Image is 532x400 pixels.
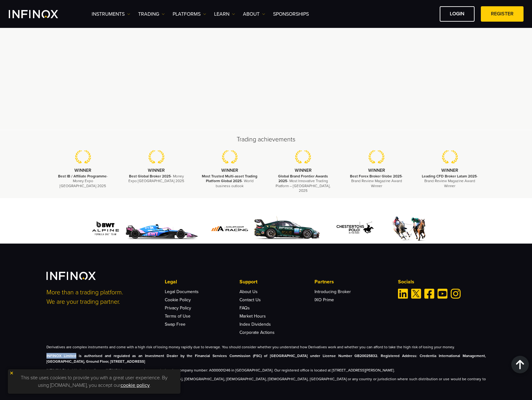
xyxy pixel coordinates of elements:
a: Swap Free [165,322,185,327]
a: TRADING [138,10,165,18]
a: Contact Us [239,297,261,303]
p: - World business outlook [201,174,259,188]
strong: Best Forex Broker Globe 2025 [350,174,402,178]
a: Cookie Policy [165,297,191,303]
p: More than a trading platform. We are your trading partner. [46,288,156,307]
a: ABOUT [243,10,265,18]
strong: Leading CFD Broker Latam 2025 [422,174,477,178]
a: About Us [239,289,258,294]
strong: INFINOX Limited is authorised and regulated as an Investment Dealer by the Financial Services Com... [46,354,486,364]
strong: WINNER [148,168,165,173]
a: LOGIN [440,6,475,22]
p: - Brand Review Magazine Award Winner [421,174,479,188]
a: Youtube [438,289,448,299]
strong: WINNER [74,168,91,173]
a: Facebook [424,289,434,299]
strong: Most Trusted Multi-asset Trading Platform Global 2025 [202,174,257,183]
h2: Trading achievements [46,135,486,144]
p: This site uses cookies to provide you with a great user experience. By using [DOMAIN_NAME], you a... [11,372,177,391]
p: Derivatives are complex instruments and come with a high risk of losing money rapidly due to leve... [46,344,486,350]
a: PLATFORMS [173,10,206,18]
p: The information on this site is not directed at residents of [GEOGRAPHIC_DATA], [DEMOGRAPHIC_DATA... [46,376,486,387]
p: Socials [398,278,486,286]
p: - Money Expo [GEOGRAPHIC_DATA] 2025 [127,174,185,183]
p: - Brand Review Magazine Award Winner [348,174,406,188]
strong: WINNER [441,168,458,173]
a: Instagram [451,289,461,299]
a: Introducing Broker [314,289,351,294]
a: INFINOX Logo [9,10,73,18]
strong: WINNER [221,168,238,173]
a: REGISTER [481,6,524,22]
strong: Global Brand Frontier Awards 2025 [278,174,328,183]
a: Linkedin [398,289,408,299]
img: yellow close icon [9,371,14,375]
a: FAQs [239,305,250,311]
p: Support [239,278,314,286]
a: Market Hours [239,313,266,319]
a: Corporate Actions [239,330,275,335]
a: Twitter [411,289,421,299]
strong: WINNER [368,168,385,173]
p: INFINOX Global Limited, trading as INFINOX is a company incorporated under company number: A00000... [46,367,486,373]
a: Index Dividends [239,322,271,327]
p: Partners [314,278,389,286]
strong: Best IB / Affiliate Programme [58,174,107,178]
p: Legal [165,278,239,286]
strong: Best Global Broker 2025 [129,174,171,178]
a: Instruments [92,10,130,18]
a: IXO Prime [314,297,334,303]
a: cookie policy [121,382,150,388]
a: Privacy Policy [165,305,191,311]
p: - Money Expo [GEOGRAPHIC_DATA] 2025 [54,174,112,188]
strong: WINNER [295,168,312,173]
a: Learn [214,10,235,18]
a: SPONSORSHIPS [273,10,309,18]
a: Legal Documents [165,289,199,294]
a: Terms of Use [165,313,191,319]
p: - Most Innovative Trading Platform – [GEOGRAPHIC_DATA], 2025 [274,174,332,193]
